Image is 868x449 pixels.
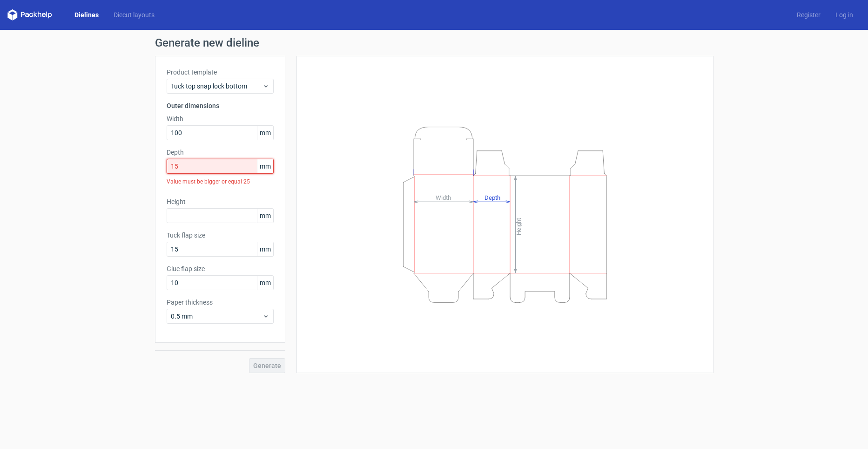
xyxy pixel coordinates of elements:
[167,264,274,273] label: Glue flap size
[167,68,274,77] label: Product template
[789,10,828,20] a: Register
[435,194,451,201] tspan: Width
[167,298,274,307] label: Paper thickness
[257,126,273,140] span: mm
[484,194,500,201] tspan: Depth
[167,101,274,110] h3: Outer dimensions
[167,148,274,157] label: Depth
[515,218,522,235] tspan: Height
[828,10,861,20] a: Log in
[155,37,713,48] h1: Generate new dieline
[167,197,274,206] label: Height
[257,276,273,290] span: mm
[167,231,274,240] label: Tuck flap size
[171,312,262,321] span: 0.5 mm
[257,209,273,223] span: mm
[171,82,262,91] span: Tuck top snap lock bottom
[67,10,106,20] a: Dielines
[257,242,273,256] span: mm
[167,114,274,123] label: Width
[106,10,162,20] a: Diecut layouts
[257,159,273,173] span: mm
[167,174,274,190] div: Value must be bigger or equal 25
